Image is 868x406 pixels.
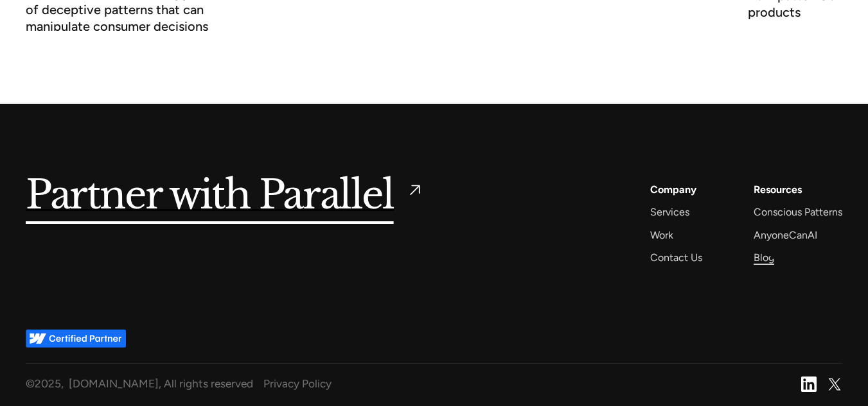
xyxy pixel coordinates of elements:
[754,226,817,244] a: AnyoneCanAI
[650,226,673,244] a: Work
[35,377,61,390] span: 2025
[650,249,702,266] a: Contact Us
[26,374,253,394] div: © , [DOMAIN_NAME], All rights reserved
[754,249,774,266] a: Blog
[650,203,689,221] a: Services
[650,181,696,198] a: Company
[26,181,424,210] a: Partner with Parallel
[754,203,842,221] a: Conscious Patterns
[263,374,791,394] a: Privacy Policy
[26,181,394,210] h5: Partner with Parallel
[754,181,802,198] div: Resources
